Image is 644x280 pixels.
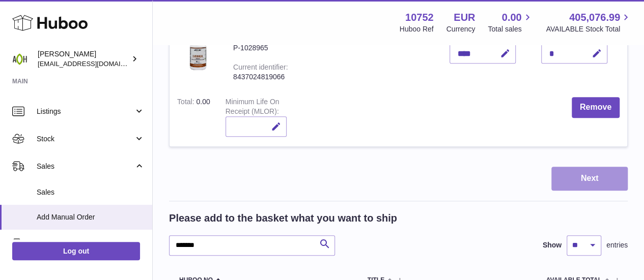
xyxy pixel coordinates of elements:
[177,98,196,108] label: Total
[196,98,210,106] span: 0.00
[502,11,522,24] span: 0.00
[488,24,533,34] span: Total sales
[543,240,562,250] label: Show
[177,34,218,75] img: Liverheal
[606,240,628,250] span: entries
[546,11,632,34] a: 405,076.99 AVAILABLE Stock Total
[446,24,475,34] div: Currency
[38,59,150,68] span: [EMAIL_ADDRESS][DOMAIN_NAME]
[37,134,134,144] span: Stock
[295,26,442,89] td: Liverheal
[488,11,533,34] a: 0.00 Total sales
[37,238,134,248] span: Orders
[37,188,145,197] span: Sales
[233,72,288,82] div: 8437024819066
[400,24,434,34] div: Huboo Ref
[569,11,620,24] span: 405,076.99
[38,49,129,69] div: [PERSON_NAME]
[233,43,288,53] div: P-1028965
[226,98,279,118] label: Minimum Life On Receipt (MLOR)
[454,11,475,24] strong: EUR
[37,162,134,171] span: Sales
[546,24,632,34] span: AVAILABLE Stock Total
[12,51,27,67] img: internalAdmin-10752@internal.huboo.com
[37,212,145,222] span: Add Manual Order
[572,97,620,118] button: Remove
[233,63,288,74] div: Current identifier
[37,107,134,116] span: Listings
[169,211,397,225] h2: Please add to the basket what you want to ship
[551,167,628,191] button: Next
[12,242,140,260] a: Log out
[405,11,434,24] strong: 10752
